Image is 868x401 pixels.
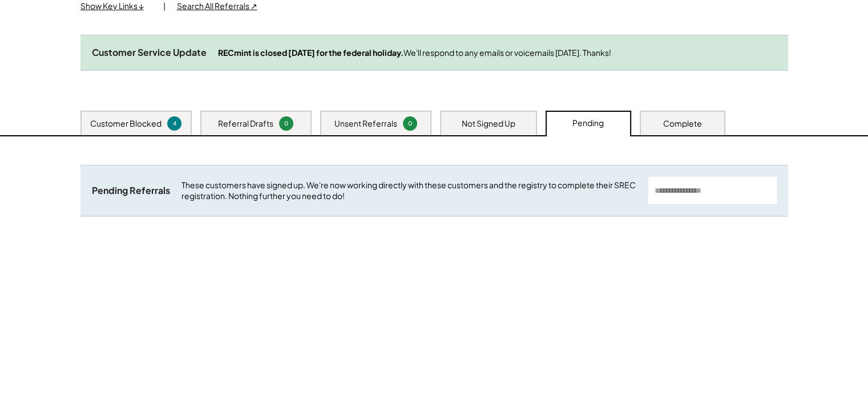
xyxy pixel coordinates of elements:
strong: RECmint is closed [DATE] for the federal holiday. [218,47,403,58]
div: These customers have signed up. We're now working directly with these customers and the registry ... [181,180,637,202]
div: Show Key Links ↓ [80,1,152,12]
div: 4 [169,119,180,128]
div: Not Signed Up [462,118,515,129]
div: Complete [663,118,702,129]
div: | [163,1,165,12]
div: Customer Blocked [90,118,162,129]
div: Pending [572,118,604,129]
div: Search All Referrals ↗ [177,1,257,12]
div: We'll respond to any emails or voicemails [DATE]. Thanks! [218,47,777,59]
div: 0 [405,119,415,128]
div: Pending Referrals [92,185,170,197]
div: Customer Service Update [92,47,207,59]
div: Unsent Referrals [334,118,397,129]
div: 0 [281,119,292,128]
div: Referral Drafts [218,118,273,129]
